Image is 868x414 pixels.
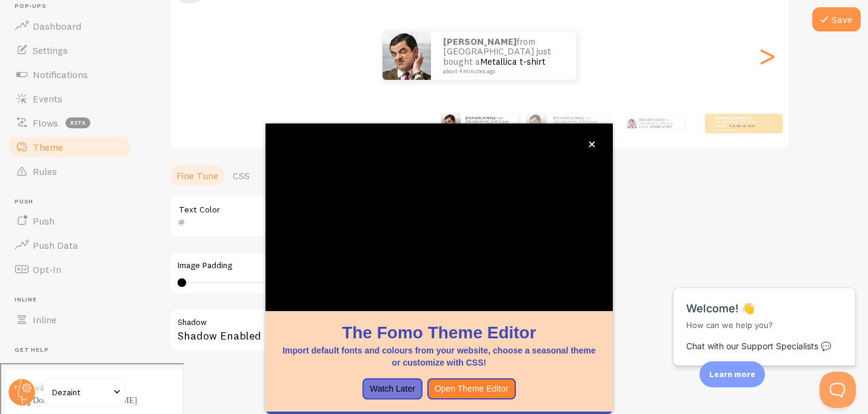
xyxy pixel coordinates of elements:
[7,159,132,183] a: Rules
[466,116,495,120] strong: [PERSON_NAME]
[7,14,132,38] a: Dashboard
[280,321,598,344] h1: The Fomo Theme Editor
[33,314,56,326] span: Inline
[142,71,193,79] div: Palabras clave
[64,71,93,79] div: Dominio
[820,372,856,408] iframe: Help Scout Beacon - Open
[19,19,29,29] img: logo_orange.svg
[33,20,81,32] span: Dashboard
[178,260,524,271] label: Image Padding
[527,114,546,133] img: Fomo
[33,215,55,227] span: Push
[34,19,59,29] div: v 4.0.25
[169,309,533,353] div: Shadow Enabled
[33,117,58,129] span: Flows
[15,2,132,10] span: Pop-ups
[715,128,762,131] small: about 4 minutes ago
[15,198,132,206] span: Push
[280,344,598,369] p: Import default fonts and colours from your website, choose a seasonal theme or customize with CSS!
[50,70,60,80] img: tab_domain_overview_orange.svg
[715,116,744,120] strong: [PERSON_NAME]
[760,12,774,99] div: Next slide
[466,116,514,131] p: from [GEOGRAPHIC_DATA] just bought a
[651,125,672,128] a: Metallica t-shirt
[586,138,598,151] button: close,
[443,36,516,47] strong: [PERSON_NAME]
[443,68,561,74] small: about 4 minutes ago
[667,258,863,372] iframe: Help Scout Beacon - Messages and Notifications
[639,118,663,122] strong: [PERSON_NAME]
[33,141,63,153] span: Theme
[627,119,636,128] img: Fomo
[15,296,132,304] span: Inline
[33,44,68,56] span: Settings
[33,165,57,177] span: Rules
[7,257,132,281] a: Opt-In
[441,114,461,133] img: Fomo
[382,31,431,80] img: Fomo
[33,239,78,251] span: Push Data
[362,378,422,400] button: Watch Later
[7,38,132,62] a: Settings
[715,116,763,131] p: from [GEOGRAPHIC_DATA] just bought a
[19,31,29,41] img: website_grey.svg
[33,93,62,105] span: Events
[15,346,132,354] span: Get Help
[553,116,583,120] strong: [PERSON_NAME]
[7,233,132,257] a: Push Data
[65,117,90,128] span: beta
[225,163,257,188] a: CSS
[169,163,225,188] a: Fine Tune
[32,31,136,41] div: Dominio: [DOMAIN_NAME]
[265,123,613,414] div: The Fomo Theme EditorImport default fonts and colours from your website, choose a seasonal theme ...
[729,123,755,128] a: Metallica t-shirt
[129,70,139,80] img: tab_keywords_by_traffic_grey.svg
[7,111,132,135] a: Flows beta
[709,369,755,380] p: Learn more
[480,56,546,67] a: Metallica t-shirt
[7,307,132,332] a: Inline
[33,263,61,275] span: Opt-In
[427,378,516,400] button: Open Theme Editor
[7,87,132,111] a: Events
[7,209,132,233] a: Push
[33,68,88,80] span: Notifications
[7,135,132,159] a: Theme
[7,62,132,87] a: Notifications
[443,37,564,74] p: from [GEOGRAPHIC_DATA] just bought a
[639,117,679,130] p: from [GEOGRAPHIC_DATA] just bought a
[699,361,765,387] div: Learn more
[812,7,861,31] button: Save
[553,116,604,131] p: from [GEOGRAPHIC_DATA] just bought a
